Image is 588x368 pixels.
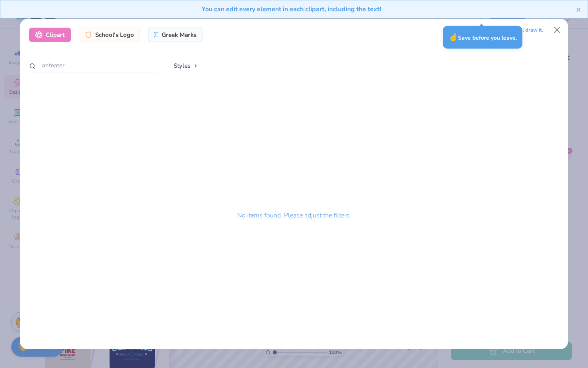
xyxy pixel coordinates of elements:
span: ☝️ [448,32,458,42]
div: Clipart [29,28,71,42]
p: No items found. Please adjust the filters. [237,211,351,220]
button: Styles [165,58,207,73]
div: Save before you leave. [443,26,522,49]
div: School's Logo [79,28,140,42]
button: Close [550,22,565,38]
div: Greek Marks [148,28,203,42]
div: You can edit every element in each clipart, including the text! [6,4,576,14]
input: Search by name [29,58,157,73]
button: close [576,4,582,14]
